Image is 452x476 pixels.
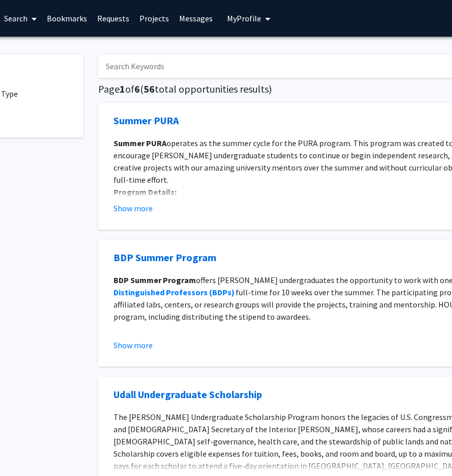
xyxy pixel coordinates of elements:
[134,1,174,36] a: Projects
[144,82,155,95] span: 56
[114,275,196,285] strong: BDP Summer Program
[174,1,218,36] a: Messages
[114,187,177,197] strong: Program Details:
[227,13,261,23] span: My Profile
[114,250,216,265] a: Opens in a new tab
[42,1,92,36] a: Bookmarks
[8,430,43,468] iframe: Chat
[114,113,179,128] a: Opens in a new tab
[114,387,262,402] a: Opens in a new tab
[114,202,153,214] button: Show more
[114,138,166,148] strong: Summer PURA
[92,1,134,36] a: Requests
[120,82,125,95] span: 1
[114,339,153,351] button: Show more
[134,82,140,95] span: 6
